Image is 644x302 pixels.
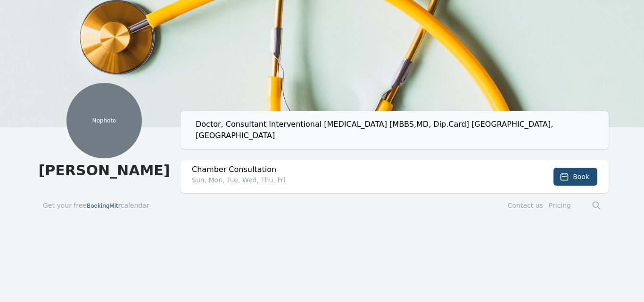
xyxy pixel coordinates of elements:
[573,172,589,181] span: Book
[508,202,543,209] a: Contact us
[196,119,601,141] div: Doctor, Consultant Interventional [MEDICAL_DATA] [MBBS,MD, Dip.Card] [GEOGRAPHIC_DATA], [GEOGRAPH...
[549,202,571,209] a: Pricing
[192,164,512,175] h2: Chamber Consultation
[192,175,512,185] p: Sun, Mon, Tue, Wed, Thu, Fri
[66,117,142,124] p: No photo
[553,168,597,186] button: Book
[35,162,173,179] h1: [PERSON_NAME]
[87,203,121,209] span: BookingMitr
[43,201,149,210] a: Get your freeBookingMitrcalendar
